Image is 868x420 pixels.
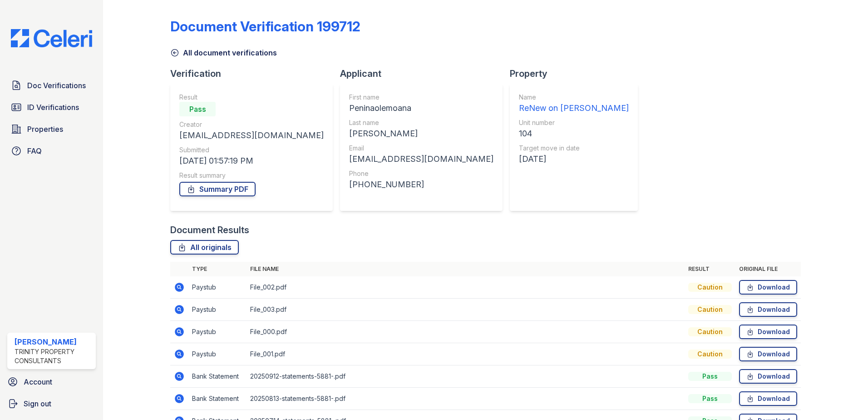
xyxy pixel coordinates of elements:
[27,145,42,156] span: FAQ
[739,280,797,295] a: Download
[188,276,247,299] td: Paystub
[179,145,324,155] div: Submitted
[688,305,732,314] div: Caution
[349,144,493,153] div: Email
[688,372,732,381] div: Pass
[7,120,96,138] a: Properties
[688,394,732,403] div: Pass
[519,144,629,153] div: Target move in date
[4,395,99,413] a: Sign out
[27,124,63,135] span: Properties
[188,321,247,343] td: Paystub
[170,18,360,35] div: Document Verification 199712
[4,373,99,391] a: Account
[4,29,99,47] img: CE_Logo_Blue-a8612792a0a2168367f1c8372b55b34899dd931a85d93a1a3d3e32e68fde9ad4.png
[179,155,324,167] div: [DATE] 01:57:19 PM
[519,153,629,165] div: [DATE]
[739,369,797,384] a: Download
[519,93,629,115] a: Name ReNew on [PERSON_NAME]
[24,376,52,387] span: Account
[247,321,685,343] td: File_000.pdf
[739,325,797,339] a: Download
[27,102,79,113] span: ID Verifications
[179,129,324,142] div: [EMAIL_ADDRESS][DOMAIN_NAME]
[7,76,96,95] a: Doc Verifications
[735,262,801,276] th: Original file
[24,398,51,409] span: Sign out
[349,118,493,127] div: Last name
[179,102,216,116] div: Pass
[170,47,277,58] a: All document verifications
[170,224,249,236] div: Document Results
[519,93,629,102] div: Name
[510,67,645,80] div: Property
[170,240,239,255] a: All originals
[688,283,732,292] div: Caution
[688,327,732,336] div: Caution
[179,93,324,102] div: Result
[739,391,797,406] a: Download
[188,388,247,410] td: Bank Statement
[247,365,685,388] td: 20250912-statements-5881-.pdf
[688,350,732,359] div: Caution
[340,67,510,80] div: Applicant
[247,299,685,321] td: File_003.pdf
[349,127,493,140] div: [PERSON_NAME]
[7,98,96,116] a: ID Verifications
[349,102,493,115] div: Peninaolemoana
[179,120,324,129] div: Creator
[349,169,493,178] div: Phone
[188,262,247,276] th: Type
[519,118,629,127] div: Unit number
[15,347,92,365] div: Trinity Property Consultants
[188,365,247,388] td: Bank Statement
[247,343,685,365] td: File_001.pdf
[247,276,685,299] td: File_002.pdf
[179,182,256,196] a: Summary PDF
[170,67,340,80] div: Verification
[15,336,92,347] div: [PERSON_NAME]
[685,262,735,276] th: Result
[349,178,493,191] div: [PHONE_NUMBER]
[7,142,96,160] a: FAQ
[188,343,247,365] td: Paystub
[349,153,493,165] div: [EMAIL_ADDRESS][DOMAIN_NAME]
[247,388,685,410] td: 20250813-statements-5881-.pdf
[27,80,86,91] span: Doc Verifications
[739,347,797,361] a: Download
[519,127,629,140] div: 104
[247,262,685,276] th: File name
[179,171,324,180] div: Result summary
[519,102,629,115] div: ReNew on [PERSON_NAME]
[739,302,797,317] a: Download
[188,299,247,321] td: Paystub
[349,93,493,102] div: First name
